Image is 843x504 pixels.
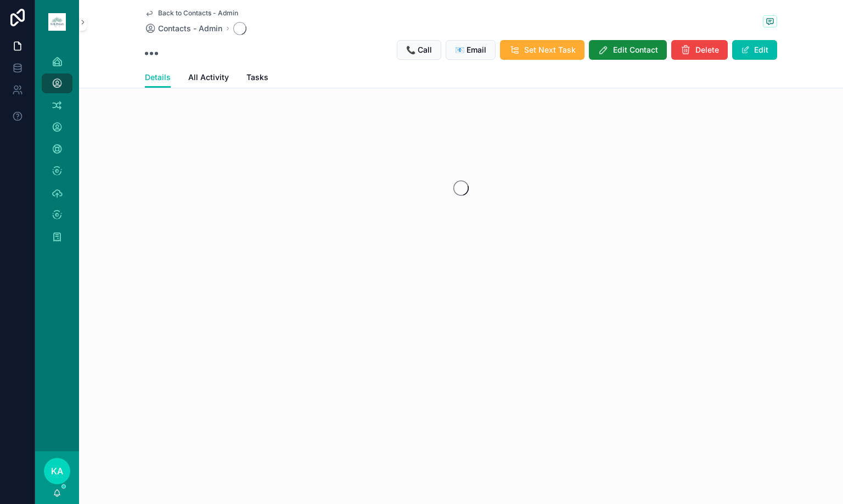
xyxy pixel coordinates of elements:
[158,23,222,34] span: Contacts - Admin
[406,44,432,55] span: 📞 Call
[145,9,238,18] a: Back to Contacts - Admin
[397,40,441,60] button: 📞 Call
[671,40,728,60] button: Delete
[732,40,777,60] button: Edit
[695,44,719,55] span: Delete
[246,72,268,83] span: Tasks
[188,67,229,89] a: All Activity
[455,44,486,55] span: 📧 Email
[246,67,268,89] a: Tasks
[145,67,171,88] a: Details
[145,23,222,34] a: Contacts - Admin
[613,44,658,55] span: Edit Contact
[145,72,171,83] span: Details
[35,44,79,261] div: scrollable content
[524,44,576,55] span: Set Next Task
[48,13,66,31] img: App logo
[51,465,63,478] span: KA
[500,40,585,60] button: Set Next Task
[446,40,496,60] button: 📧 Email
[188,72,229,83] span: All Activity
[158,9,238,18] span: Back to Contacts - Admin
[589,40,667,60] button: Edit Contact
